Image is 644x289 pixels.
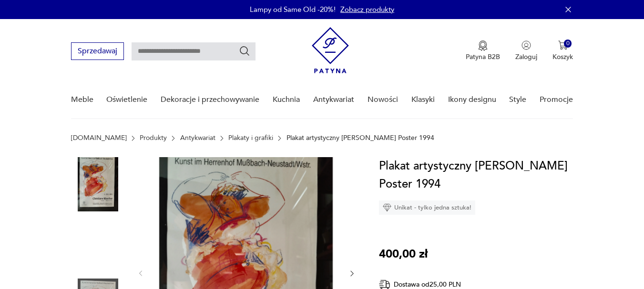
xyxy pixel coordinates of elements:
a: Ikona medaluPatyna B2B [466,40,500,61]
button: Sprzedawaj [71,42,124,60]
a: Meble [71,81,93,118]
a: Antykwariat [180,134,215,142]
p: Zaloguj [515,52,537,61]
a: Plakaty i grafiki [228,134,273,142]
a: Sprzedawaj [71,49,124,55]
img: Zdjęcie produktu Plakat artystyczny Christiane Maether Poster 1994 [71,218,125,272]
a: Klasyki [411,81,435,118]
a: Produkty [140,134,167,142]
img: Zdjęcie produktu Plakat artystyczny Christiane Maether Poster 1994 [71,157,125,211]
img: Ikona koszyka [558,40,568,50]
p: Patyna B2B [466,52,500,61]
a: Nowości [368,81,398,118]
a: Zobacz produkty [340,5,394,14]
a: Oświetlenie [106,81,147,118]
a: Promocje [540,81,573,118]
button: Zaloguj [515,40,537,61]
p: Plakat artystyczny [PERSON_NAME] Poster 1994 [286,134,434,142]
img: Ikona diamentu [383,203,391,212]
img: Patyna - sklep z meblami i dekoracjami vintage [312,27,349,73]
a: Dekoracje i przechowywanie [161,81,259,118]
button: Patyna B2B [466,40,500,61]
button: 0Koszyk [552,40,573,61]
p: Koszyk [552,52,573,61]
button: Szukaj [239,45,250,57]
a: Kuchnia [273,81,300,118]
p: 400,00 zł [379,245,428,263]
a: Ikony designu [448,81,496,118]
a: [DOMAIN_NAME] [71,134,127,142]
img: Ikona medalu [478,40,488,51]
a: Antykwariat [313,81,354,118]
div: Unikat - tylko jedna sztuka! [379,200,475,215]
a: Style [509,81,526,118]
img: Ikonka użytkownika [521,40,531,50]
p: Lampy od Same Old -20%! [250,5,336,14]
h1: Plakat artystyczny [PERSON_NAME] Poster 1994 [379,157,580,193]
div: 0 [564,40,572,48]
